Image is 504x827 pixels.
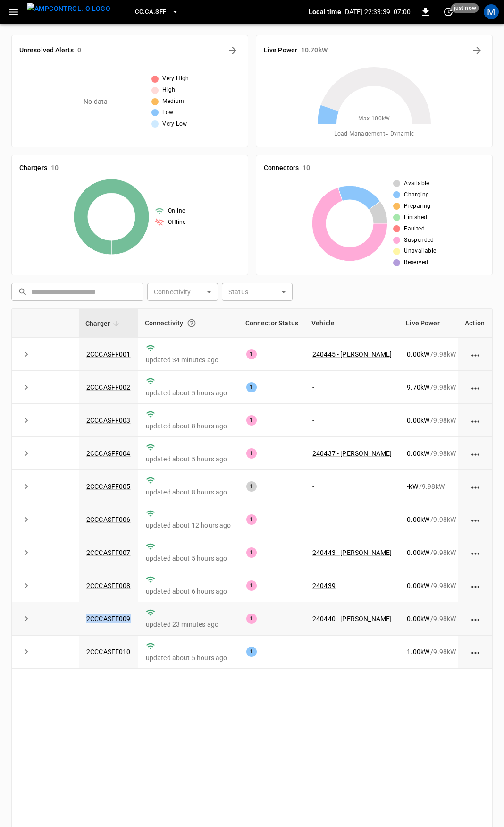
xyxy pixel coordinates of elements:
[470,416,481,425] div: action cell options
[146,587,231,596] p: updated about 6 hours ago
[407,350,456,359] div: / 9.98 kW
[451,3,479,13] span: just now
[484,4,499,19] div: profile-icon
[470,647,481,656] div: action cell options
[168,206,185,216] span: Online
[146,355,231,365] p: updated 34 minutes ago
[343,7,411,17] p: [DATE] 22:33:39 -07:00
[404,190,429,200] span: Charging
[312,615,392,622] a: 240440 - [PERSON_NAME]
[51,163,59,173] h6: 10
[302,163,310,173] h6: 10
[146,487,231,497] p: updated about 8 hours ago
[312,549,392,556] a: 240443 - [PERSON_NAME]
[407,383,429,392] p: 9.70 kW
[246,580,257,591] div: 1
[407,515,429,524] p: 0.00 kW
[404,258,428,267] span: Reserved
[146,421,231,431] p: updated about 8 hours ago
[225,43,240,58] button: All Alerts
[264,163,299,173] h6: Connectors
[19,163,47,173] h6: Chargers
[305,636,399,669] td: -
[404,224,425,234] span: Faulted
[309,7,341,17] p: Local time
[407,614,456,623] div: / 9.98 kW
[407,548,456,557] div: / 9.98 kW
[312,350,392,358] a: 240445 - [PERSON_NAME]
[168,218,186,227] span: Offline
[407,647,429,656] p: 1.00 kW
[19,645,34,659] button: expand row
[312,450,392,457] a: 240437 - [PERSON_NAME]
[441,4,456,19] button: set refresh interval
[312,582,336,589] a: 240439
[407,581,429,590] p: 0.00 kW
[146,554,231,563] p: updated about 5 hours ago
[131,3,182,21] button: CC.CA.SFF
[19,546,34,560] button: expand row
[86,615,131,622] a: 2CCCASFF009
[19,479,34,494] button: expand row
[246,349,257,359] div: 1
[404,247,436,256] span: Unavailable
[458,309,492,338] th: Action
[470,449,481,458] div: action cell options
[407,581,456,590] div: / 9.98 kW
[162,85,176,95] span: High
[19,347,34,361] button: expand row
[404,236,434,245] span: Suspended
[334,129,414,139] span: Load Management = Dynamic
[146,388,231,398] p: updated about 5 hours ago
[162,108,173,118] span: Low
[407,647,456,656] div: / 9.98 kW
[135,7,166,17] span: CC.CA.SFF
[86,549,131,556] a: 2CCCASFF007
[305,503,399,536] td: -
[246,382,257,392] div: 1
[86,417,131,424] a: 2CCCASFF003
[246,647,257,657] div: 1
[407,449,456,458] div: / 9.98 kW
[84,97,108,107] p: No data
[246,448,257,459] div: 1
[470,383,481,392] div: action cell options
[239,309,305,338] th: Connector Status
[407,482,456,491] div: / 9.98 kW
[358,114,390,124] span: Max. 100 kW
[86,648,131,656] a: 2CCCASFF010
[86,483,131,490] a: 2CCCASFF005
[470,581,481,590] div: action cell options
[301,45,328,56] h6: 10.70 kW
[86,582,131,589] a: 2CCCASFF008
[162,119,187,129] span: Very Low
[470,482,481,491] div: action cell options
[77,45,81,56] h6: 0
[407,416,429,425] p: 0.00 kW
[407,416,456,425] div: / 9.98 kW
[146,520,231,530] p: updated about 12 hours ago
[19,45,74,56] h6: Unresolved Alerts
[407,548,429,557] p: 0.00 kW
[399,309,463,338] th: Live Power
[19,380,34,394] button: expand row
[19,612,34,626] button: expand row
[162,74,189,84] span: Very High
[246,415,257,426] div: 1
[85,318,122,329] span: Charger
[470,43,485,58] button: Energy Overview
[145,315,232,332] div: Connectivity
[146,620,231,629] p: updated 23 minutes ago
[19,512,34,527] button: expand row
[86,350,131,358] a: 2CCCASFF001
[146,653,231,663] p: updated about 5 hours ago
[305,309,399,338] th: Vehicle
[407,482,418,491] p: - kW
[246,514,257,525] div: 1
[407,383,456,392] div: / 9.98 kW
[407,449,429,458] p: 0.00 kW
[19,579,34,593] button: expand row
[404,213,427,222] span: Finished
[246,614,257,624] div: 1
[305,404,399,437] td: -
